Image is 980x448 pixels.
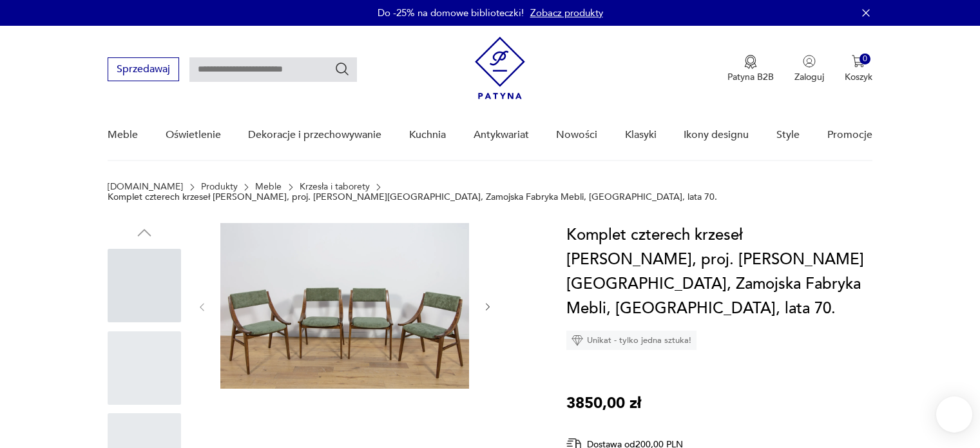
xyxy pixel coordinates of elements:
[776,110,800,160] a: Style
[572,335,583,346] img: Ikona diamentu
[727,71,774,83] p: Patyna B2B
[334,61,350,77] button: Szukaj
[530,6,603,19] a: Zobacz produkty
[201,182,238,192] a: Produkty
[566,331,697,350] div: Unikat - tylko jedna sztuka!
[803,55,816,68] img: Ikonka użytkownika
[936,396,972,433] iframe: Smartsupp widget button
[255,182,282,192] a: Meble
[108,182,183,192] a: [DOMAIN_NAME]
[794,55,824,83] button: Zaloguj
[845,71,872,83] p: Koszyk
[845,55,872,83] button: 0Koszyk
[566,391,641,416] p: 3850,00 zł
[166,110,221,160] a: Oświetlenie
[378,6,524,19] p: Do -25% na domowe biblioteczki!
[300,182,370,192] a: Krzesła i taborety
[248,110,381,160] a: Dekoracje i przechowywanie
[475,37,525,99] img: Patyna - sklep z meblami i dekoracjami vintage
[108,57,179,81] button: Sprzedawaj
[727,55,774,83] a: Ikona medaluPatyna B2B
[684,110,749,160] a: Ikony designu
[625,110,657,160] a: Klasyki
[727,55,774,83] button: Patyna B2B
[827,110,872,160] a: Promocje
[108,110,138,160] a: Meble
[566,223,872,321] h1: Komplet czterech krzeseł [PERSON_NAME], proj. [PERSON_NAME][GEOGRAPHIC_DATA], Zamojska Fabryka Me...
[409,110,446,160] a: Kuchnia
[556,110,597,160] a: Nowości
[852,55,865,68] img: Ikona koszyka
[474,110,529,160] a: Antykwariat
[220,223,469,389] img: Zdjęcie produktu Komplet czterech krzeseł Skoczek, proj. J. Kędziorek, Zamojska Fabryka Mebli, Po...
[108,192,717,202] p: Komplet czterech krzeseł [PERSON_NAME], proj. [PERSON_NAME][GEOGRAPHIC_DATA], Zamojska Fabryka Me...
[108,66,179,75] a: Sprzedawaj
[794,71,824,83] p: Zaloguj
[860,54,870,64] div: 0
[744,55,757,69] img: Ikona medalu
